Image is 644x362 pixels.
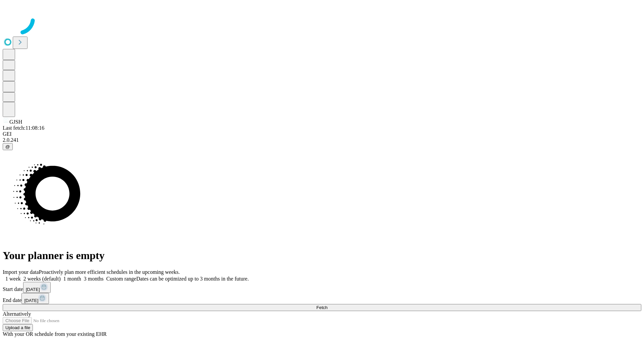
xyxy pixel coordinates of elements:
[3,143,13,150] button: @
[316,305,327,310] span: Fetch
[84,276,104,282] span: 3 months
[3,131,641,137] div: GEI
[9,119,22,125] span: GJSH
[26,287,40,292] span: [DATE]
[63,276,81,282] span: 1 month
[106,276,136,282] span: Custom range
[3,249,641,262] h1: Your planner is empty
[3,311,31,317] span: Alternatively
[5,276,21,282] span: 1 week
[3,137,641,143] div: 2.0.241
[3,331,107,337] span: With your OR schedule from your existing EHR
[3,293,641,304] div: End date
[5,144,10,149] span: @
[3,269,39,275] span: Import your data
[23,282,51,293] button: [DATE]
[3,125,44,131] span: Last fetch: 11:08:16
[23,276,61,282] span: 2 weeks (default)
[24,298,38,303] span: [DATE]
[21,293,49,304] button: [DATE]
[39,269,180,275] span: Proactively plan more efficient schedules in the upcoming weeks.
[3,282,641,293] div: Start date
[3,324,33,331] button: Upload a file
[3,304,641,311] button: Fetch
[136,276,249,282] span: Dates can be optimized up to 3 months in the future.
